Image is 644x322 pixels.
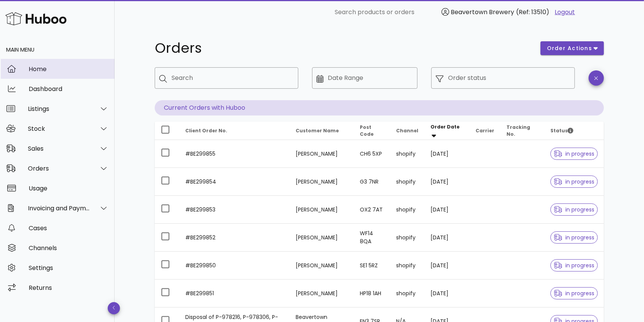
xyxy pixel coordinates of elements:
[354,252,390,280] td: SE1 5RZ
[396,127,418,134] span: Channel
[155,100,604,115] p: Current Orders with Huboo
[469,122,500,140] th: Carrier
[290,122,354,140] th: Customer Name
[179,140,290,168] td: #BE299855
[5,10,66,27] img: Huboo Logo
[424,168,469,196] td: [DATE]
[155,41,531,55] h1: Orders
[179,280,290,307] td: #BE299851
[554,179,594,184] span: in progress
[424,280,469,307] td: [DATE]
[290,168,354,196] td: [PERSON_NAME]
[500,122,544,140] th: Tracking No.
[390,140,424,168] td: shopify
[540,41,604,55] button: order actions
[554,151,594,156] span: in progress
[28,105,90,112] div: Listings
[424,122,469,140] th: Order Date: Sorted descending. Activate to remove sorting.
[354,122,390,140] th: Post Code
[28,165,90,172] div: Orders
[390,196,424,224] td: shopify
[516,8,550,16] span: (Ref: 13510)
[555,8,575,17] a: Logout
[430,124,460,130] span: Order Date
[554,263,594,268] span: in progress
[550,127,573,134] span: Status
[29,85,108,93] div: Dashboard
[424,196,469,224] td: [DATE]
[451,8,515,16] span: Beavertown Brewery
[290,140,354,168] td: [PERSON_NAME]
[296,127,339,134] span: Customer Name
[354,224,390,252] td: WF14 8QA
[390,252,424,280] td: shopify
[390,280,424,307] td: shopify
[354,168,390,196] td: G3 7NR
[547,44,592,52] span: order actions
[290,196,354,224] td: [PERSON_NAME]
[354,196,390,224] td: OX2 7AT
[354,140,390,168] td: CH6 5XP
[28,125,90,132] div: Stock
[290,252,354,280] td: [PERSON_NAME]
[179,122,290,140] th: Client Order No.
[29,185,108,192] div: Usage
[360,124,374,137] span: Post Code
[424,140,469,168] td: [DATE]
[390,122,424,140] th: Channel
[28,205,90,212] div: Invoicing and Payments
[390,168,424,196] td: shopify
[29,244,108,252] div: Channels
[554,291,594,296] span: in progress
[544,122,604,140] th: Status
[554,235,594,240] span: in progress
[424,224,469,252] td: [DATE]
[390,224,424,252] td: shopify
[29,65,108,73] div: Home
[354,280,390,307] td: HP18 1AH
[476,127,494,134] span: Carrier
[179,168,290,196] td: #BE299854
[554,207,594,212] span: in progress
[29,264,108,272] div: Settings
[185,127,227,134] span: Client Order No.
[29,284,108,291] div: Returns
[29,224,108,232] div: Cases
[28,145,90,152] div: Sales
[506,124,530,137] span: Tracking No.
[290,224,354,252] td: [PERSON_NAME]
[179,224,290,252] td: #BE299852
[290,280,354,307] td: [PERSON_NAME]
[179,252,290,280] td: #BE299850
[424,252,469,280] td: [DATE]
[179,196,290,224] td: #BE299853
